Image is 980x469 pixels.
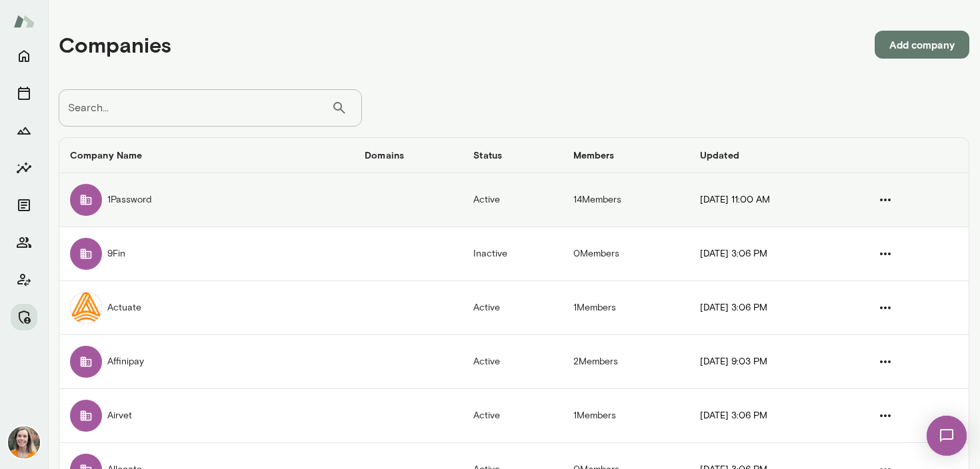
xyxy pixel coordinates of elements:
[700,149,843,162] h6: Updated
[11,304,37,330] button: Manage
[875,31,969,59] button: Add company
[689,389,853,443] td: [DATE] 3:06 PM
[70,149,343,162] h6: Company Name
[59,389,354,443] td: Airvet
[11,43,37,69] button: Home
[563,335,690,389] td: 2 Members
[11,117,37,144] button: Growth Plan
[689,227,853,281] td: [DATE] 3:06 PM
[573,149,679,162] h6: Members
[11,266,37,293] button: Client app
[59,281,354,335] td: Actuate
[11,229,37,256] button: Members
[59,227,354,281] td: 9Fin
[689,281,853,335] td: [DATE] 3:06 PM
[563,173,690,227] td: 14 Members
[11,155,37,181] button: Insights
[8,426,40,458] img: Carrie Kelly
[365,149,452,162] h6: Domains
[11,80,37,107] button: Sessions
[463,173,562,227] td: Active
[463,335,562,389] td: Active
[11,192,37,219] button: Documents
[463,281,562,335] td: Active
[689,173,853,227] td: [DATE] 11:00 AM
[689,335,853,389] td: [DATE] 9:03 PM
[563,281,690,335] td: 1 Members
[463,389,562,443] td: Active
[59,32,171,57] h4: Companies
[563,389,690,443] td: 1 Members
[563,227,690,281] td: 0 Members
[473,149,551,162] h6: Status
[59,173,354,227] td: 1Password
[59,335,354,389] td: Affinipay
[13,9,35,34] img: Mento
[463,227,562,281] td: Inactive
